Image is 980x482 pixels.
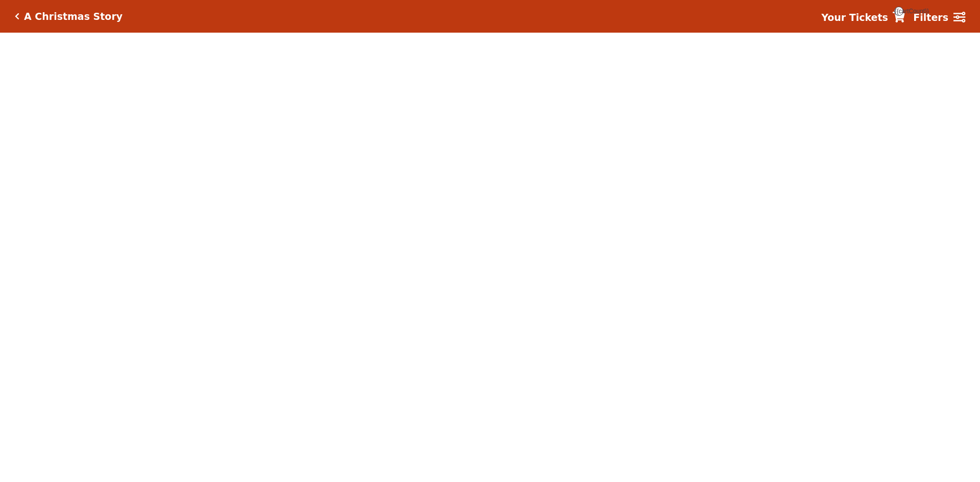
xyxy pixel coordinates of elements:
a: Filters [913,10,965,25]
strong: Filters [913,12,948,23]
a: Click here to go back to filters [15,13,19,20]
a: Your Tickets {{cartCount}} [821,10,905,25]
span: {{cartCount}} [894,7,903,16]
h5: A Christmas Story [24,11,122,22]
strong: Your Tickets [821,12,888,23]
